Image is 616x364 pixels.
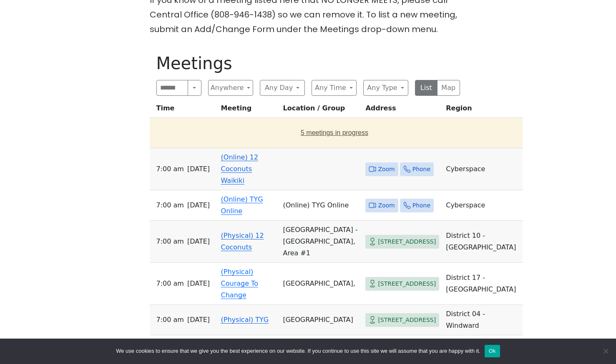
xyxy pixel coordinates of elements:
[208,80,253,96] button: Anywhere
[362,102,443,118] th: Address
[221,232,264,251] a: (Physical) 12 Coconuts
[221,195,263,215] a: (Online) TYG Online
[363,80,408,96] button: Any Type
[187,163,210,175] span: [DATE]
[187,236,210,247] span: [DATE]
[443,190,523,221] td: Cyberspace
[156,53,460,73] h1: Meetings
[156,163,184,175] span: 7:00 AM
[601,347,610,355] span: No
[378,315,436,325] span: [STREET_ADDRESS]
[378,279,436,289] span: [STREET_ADDRESS]
[378,237,436,247] span: [STREET_ADDRESS]
[279,263,362,305] td: [GEOGRAPHIC_DATA],
[187,278,210,289] span: [DATE]
[116,347,480,355] span: We use cookies to ensure that we give you the best experience on our website. If you continue to ...
[415,80,438,96] button: List
[279,221,362,263] td: [GEOGRAPHIC_DATA] - [GEOGRAPHIC_DATA], Area #1
[221,153,259,184] a: (Online) 12 Coconuts Waikiki
[156,314,184,326] span: 7:00 AM
[443,305,523,335] td: District 04 - Windward
[150,102,218,118] th: Time
[279,305,362,335] td: [GEOGRAPHIC_DATA]
[279,190,362,221] td: (Online) TYG Online
[156,236,184,247] span: 7:00 AM
[221,268,258,299] a: (Physical) Courage To Change
[221,316,269,324] a: (Physical) TYG
[443,102,523,118] th: Region
[279,102,362,118] th: Location / Group
[156,80,189,96] input: Search
[156,278,184,289] span: 7:00 AM
[187,199,210,211] span: [DATE]
[218,102,280,118] th: Meeting
[412,164,430,175] span: Phone
[378,164,395,175] span: Zoom
[188,80,201,96] button: Search
[412,200,430,211] span: Phone
[312,80,357,96] button: Any Time
[443,263,523,305] td: District 17 - [GEOGRAPHIC_DATA]
[437,80,460,96] button: Map
[443,221,523,263] td: District 10 - [GEOGRAPHIC_DATA]
[260,80,305,96] button: Any Day
[153,121,516,145] button: 5 meetings in progress
[187,314,210,326] span: [DATE]
[156,199,184,211] span: 7:00 AM
[485,345,500,357] button: Ok
[443,148,523,190] td: Cyberspace
[378,200,395,211] span: Zoom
